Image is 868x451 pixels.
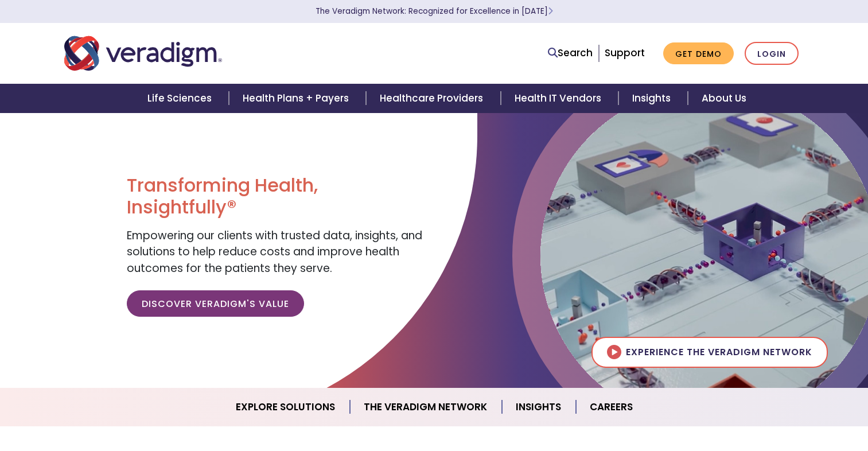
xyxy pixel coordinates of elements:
a: Insights [502,392,576,422]
a: Get Demo [663,42,734,65]
a: The Veradigm Network [350,392,502,422]
a: Health IT Vendors [501,84,618,113]
a: About Us [688,84,760,113]
a: Login [745,42,799,65]
a: Careers [576,392,647,422]
span: Empowering our clients with trusted data, insights, and solutions to help reduce costs and improv... [127,228,422,276]
a: Insights [618,84,688,113]
a: Health Plans + Payers [229,84,366,113]
a: Search [548,45,593,61]
a: The Veradigm Network: Recognized for Excellence in [DATE]Learn More [316,6,553,17]
a: Discover Veradigm's Value [127,290,304,317]
img: Veradigm logo [64,34,222,72]
a: Explore Solutions [222,392,350,422]
a: Healthcare Providers [366,84,500,113]
h1: Transforming Health, Insightfully® [127,174,425,219]
span: Learn More [548,6,553,17]
a: Support [605,46,645,60]
a: Life Sciences [134,84,229,113]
